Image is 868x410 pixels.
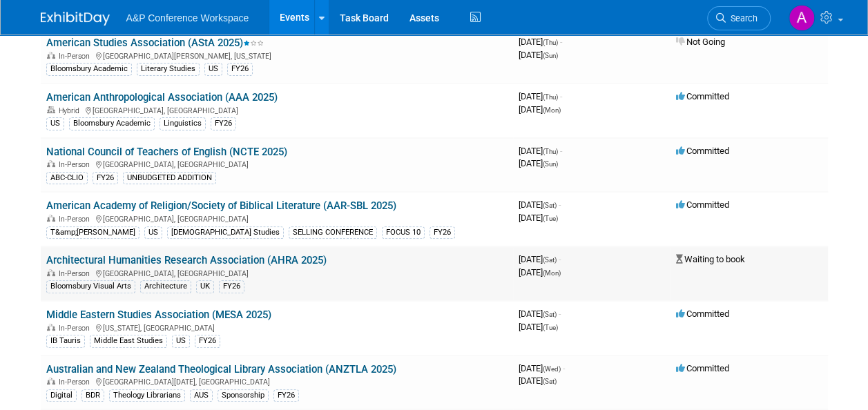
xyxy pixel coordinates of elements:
span: Search [726,13,758,23]
div: Sponsorship [218,389,269,402]
a: American Academy of Religion/Society of Biblical Literature (AAR-SBL 2025) [46,199,396,212]
a: American Anthropological Association (AAA 2025) [46,91,278,104]
span: Committed [676,146,729,156]
div: FY26 [227,63,253,75]
span: - [560,91,562,101]
span: [DATE] [519,363,565,373]
div: UK [196,280,214,293]
span: In-Person [59,215,94,224]
div: Architecture [140,280,191,293]
div: Bloomsbury Academic [46,63,132,75]
div: US [204,63,222,75]
span: - [560,37,562,47]
div: Bloomsbury Academic [69,117,155,130]
div: AUS [190,389,213,402]
span: (Tue) [543,324,558,331]
span: Committed [676,91,729,101]
img: Alice Billington [789,5,815,31]
span: - [559,309,561,319]
span: Not Going [676,37,725,47]
div: FOCUS 10 [382,226,425,239]
div: UNBUDGETED ADDITION [123,172,216,184]
span: [DATE] [519,309,561,319]
a: Middle Eastern Studies Association (MESA 2025) [46,309,271,321]
div: US [144,226,162,239]
span: (Mon) [543,269,561,277]
img: In-Person Event [47,378,55,384]
a: National Council of Teachers of English (NCTE 2025) [46,146,287,158]
div: Linguistics [160,117,206,130]
div: Digital [46,389,77,402]
span: [DATE] [519,213,558,223]
div: US [46,117,64,130]
a: Search [707,6,771,30]
span: (Tue) [543,215,558,222]
img: ExhibitDay [41,12,110,26]
span: (Sun) [543,52,558,59]
span: (Thu) [543,39,558,46]
span: (Sat) [543,202,557,209]
span: [DATE] [519,37,562,47]
span: (Sun) [543,160,558,168]
div: T&amp;[PERSON_NAME] [46,226,139,239]
div: [GEOGRAPHIC_DATA], [GEOGRAPHIC_DATA] [46,267,508,278]
div: ABC-CLIO [46,172,88,184]
div: FY26 [211,117,236,130]
span: [DATE] [519,267,561,277]
span: (Sat) [543,378,557,385]
img: In-Person Event [47,215,55,222]
div: [GEOGRAPHIC_DATA][PERSON_NAME], [US_STATE] [46,50,508,61]
span: [DATE] [519,104,561,115]
span: [DATE] [519,158,558,168]
span: - [560,146,562,156]
a: Architectural Humanities Research Association (AHRA 2025) [46,254,327,266]
img: In-Person Event [47,160,55,167]
img: In-Person Event [47,324,55,331]
span: In-Person [59,269,94,278]
img: In-Person Event [47,269,55,276]
span: [DATE] [519,375,557,386]
span: (Sat) [543,256,557,264]
div: US [172,335,190,347]
span: Hybrid [59,106,84,115]
span: (Mon) [543,106,561,114]
span: In-Person [59,378,94,387]
span: Waiting to book [676,254,745,264]
div: FY26 [273,389,299,402]
span: [DATE] [519,322,558,332]
a: American Studies Association (AStA 2025) [46,37,264,49]
div: [GEOGRAPHIC_DATA], [GEOGRAPHIC_DATA] [46,104,508,115]
div: Theology Librarians [109,389,185,402]
div: [GEOGRAPHIC_DATA][DATE], [GEOGRAPHIC_DATA] [46,375,508,387]
div: [US_STATE], [GEOGRAPHIC_DATA] [46,322,508,333]
span: - [563,363,565,373]
span: (Sat) [543,311,557,318]
a: Australian and New Zealand Theological Library Association (ANZTLA 2025) [46,363,396,375]
img: In-Person Event [47,52,55,59]
img: Hybrid Event [47,106,55,113]
span: - [559,254,561,264]
span: [DATE] [519,50,558,60]
span: Committed [676,309,729,319]
span: (Thu) [543,93,558,101]
span: [DATE] [519,91,562,101]
span: [DATE] [519,254,561,264]
span: - [559,199,561,210]
div: FY26 [195,335,220,347]
div: [DEMOGRAPHIC_DATA] Studies [167,226,284,239]
div: FY26 [219,280,244,293]
div: BDR [81,389,104,402]
div: [GEOGRAPHIC_DATA], [GEOGRAPHIC_DATA] [46,158,508,169]
span: In-Person [59,52,94,61]
span: [DATE] [519,199,561,210]
div: FY26 [430,226,455,239]
div: Middle East Studies [90,335,167,347]
div: [GEOGRAPHIC_DATA], [GEOGRAPHIC_DATA] [46,213,508,224]
div: Bloomsbury Visual Arts [46,280,135,293]
span: (Thu) [543,148,558,155]
div: IB Tauris [46,335,85,347]
span: Committed [676,363,729,373]
span: [DATE] [519,146,562,156]
div: FY26 [93,172,118,184]
span: In-Person [59,324,94,333]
